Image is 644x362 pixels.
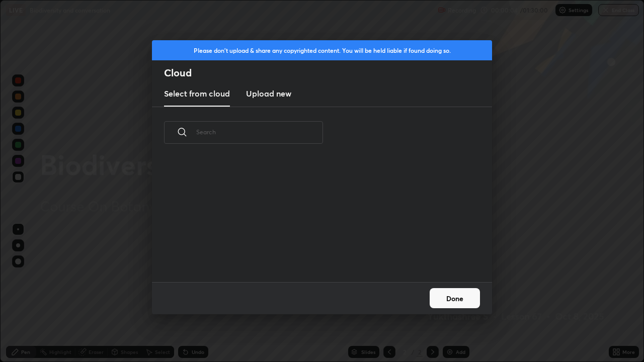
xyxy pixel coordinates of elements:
div: grid [152,155,480,282]
input: Search [196,111,323,153]
h3: Select from cloud [164,87,230,100]
div: Please don't upload & share any copyrighted content. You will be held liable if found doing so. [152,40,492,60]
h3: Upload new [246,87,291,100]
h2: Cloud [164,66,492,79]
button: Done [430,288,480,308]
